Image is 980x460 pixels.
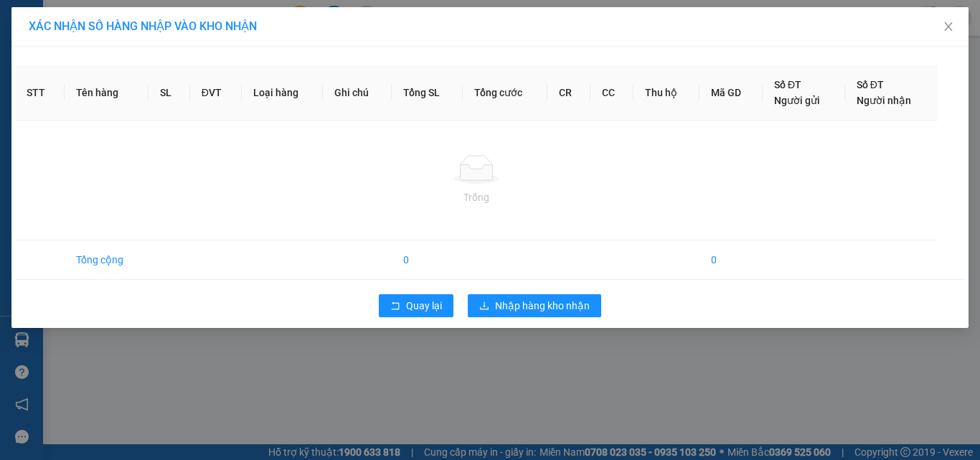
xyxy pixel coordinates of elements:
[495,298,590,314] span: Nhập hàng kho nhận
[547,65,590,121] th: CR
[928,7,969,47] button: Close
[774,79,801,90] span: Số ĐT
[27,189,926,205] div: Trống
[590,65,633,121] th: CC
[15,65,65,121] th: STT
[242,65,324,121] th: Loại hàng
[406,298,442,314] span: Quay lại
[29,19,257,33] span: XÁC NHẬN SỐ HÀNG NHẬP VÀO KHO NHẬN
[857,79,884,90] span: Số ĐT
[379,294,453,317] button: rollbackQuay lại
[857,95,911,106] span: Người nhận
[463,65,547,121] th: Tổng cước
[943,21,954,32] span: close
[390,301,400,312] span: rollback
[479,301,489,312] span: download
[65,240,149,280] td: Tổng cộng
[323,65,392,121] th: Ghi chú
[190,65,242,121] th: ĐVT
[468,294,601,317] button: downloadNhập hàng kho nhận
[149,65,189,121] th: SL
[633,65,699,121] th: Thu hộ
[699,240,763,280] td: 0
[65,65,149,121] th: Tên hàng
[699,65,763,121] th: Mã GD
[392,65,463,121] th: Tổng SL
[774,95,820,106] span: Người gửi
[392,240,463,280] td: 0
